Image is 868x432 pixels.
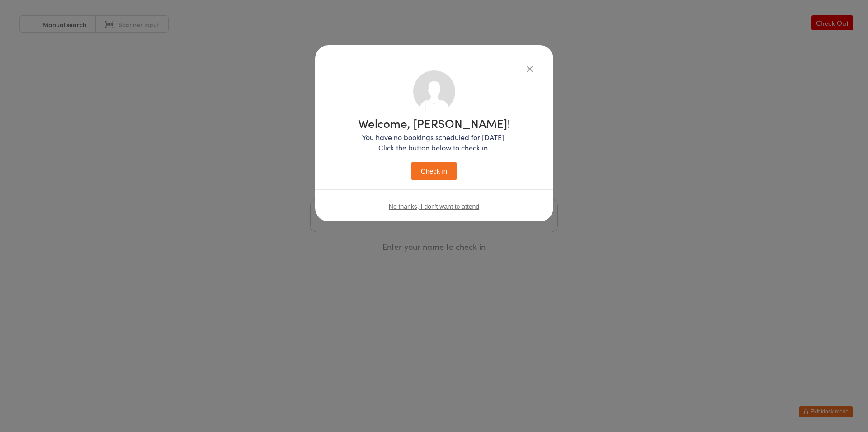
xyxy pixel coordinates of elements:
p: You have no bookings scheduled for [DATE]. Click the button below to check in. [358,132,510,153]
button: Check in [411,162,457,180]
button: No thanks, I don't want to attend [389,203,479,210]
h1: Welcome, [PERSON_NAME]! [358,117,510,129]
img: no_photo.png [413,70,455,113]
